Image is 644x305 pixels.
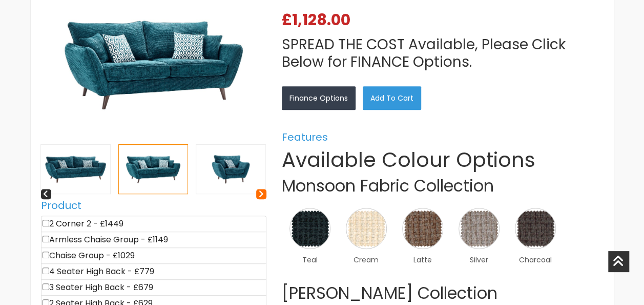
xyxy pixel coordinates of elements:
[41,199,266,212] h5: Product
[363,86,421,110] a: Add to Cart
[41,232,266,248] li: Armless Chaise Group - £1149
[402,254,443,265] span: Latte
[515,254,556,265] span: Charcoal
[282,283,604,303] h2: [PERSON_NAME] Collection
[282,147,604,172] h1: Available Colour Options
[282,12,355,28] span: £1,128.00
[282,131,604,143] h5: Features
[459,208,500,249] img: Monsoon Silver
[41,247,266,264] li: Chaise Group - £1029
[402,208,443,249] img: Monsoon Latte
[346,208,387,249] img: Monsoon Cream
[289,254,330,265] span: Teal
[515,208,556,249] img: Monsoon Charcoal
[41,263,266,280] li: 4 Seater High Back - £779
[282,176,604,196] h2: Monsoon Fabric Collection
[282,36,604,70] h3: SPREAD THE COST Available, Please Click Below for FINANCE Options.
[41,279,266,296] li: 3 Seater High Back - £679
[459,254,500,265] span: Silver
[346,254,387,265] span: Cream
[282,86,356,110] a: Finance Options
[289,208,330,249] img: Monsoon Teal
[41,216,266,232] li: 2 Corner 2 - £1449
